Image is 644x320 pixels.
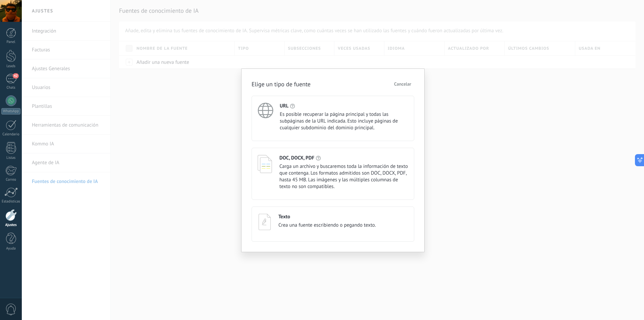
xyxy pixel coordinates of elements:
[1,223,21,227] div: Ajustes
[280,111,408,131] span: Es posible recuperar la página principal y todas las subpáginas de la URL indicada. Esto incluye ...
[252,80,311,88] h2: Elige un tipo de fuente
[1,108,20,115] div: WhatsApp
[278,214,290,220] h4: Texto
[1,132,21,137] div: Calendario
[1,64,21,68] div: Leads
[1,246,21,251] div: Ayuda
[279,163,408,190] span: Carga un archivo y buscaremos toda la información de texto que contenga. Los formatos admitidos s...
[1,40,21,44] div: Panel
[1,199,21,204] div: Estadísticas
[1,86,21,90] div: Chats
[279,155,314,161] h4: DOC, DOCX, PDF
[1,178,21,182] div: Correo
[394,82,411,86] span: Cancelar
[278,222,376,229] span: Crea una fuente escribiendo o pegando texto.
[391,79,414,89] button: Cancelar
[13,73,18,79] span: 42
[1,156,21,160] div: Listas
[280,103,288,109] h4: URL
